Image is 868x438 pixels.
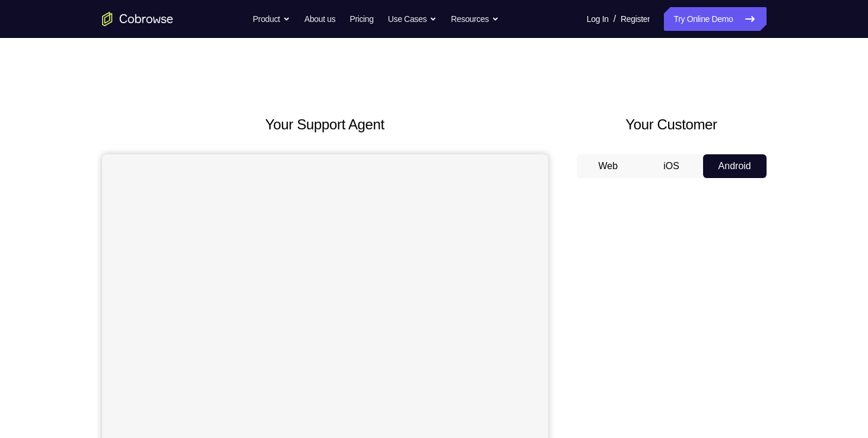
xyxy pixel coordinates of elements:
button: Resources [451,7,499,31]
button: Product [253,7,290,31]
a: Try Online Demo [664,7,766,31]
a: Log In [587,7,609,31]
h2: Your Customer [577,114,767,135]
a: Go to the home page [102,12,173,26]
a: Register [621,7,650,31]
button: Use Cases [388,7,437,31]
button: Android [703,154,767,178]
button: iOS [640,154,703,178]
h2: Your Support Agent [102,114,548,135]
a: About us [304,7,335,31]
button: Web [577,154,640,178]
a: Pricing [349,7,373,31]
span: / [613,12,616,26]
